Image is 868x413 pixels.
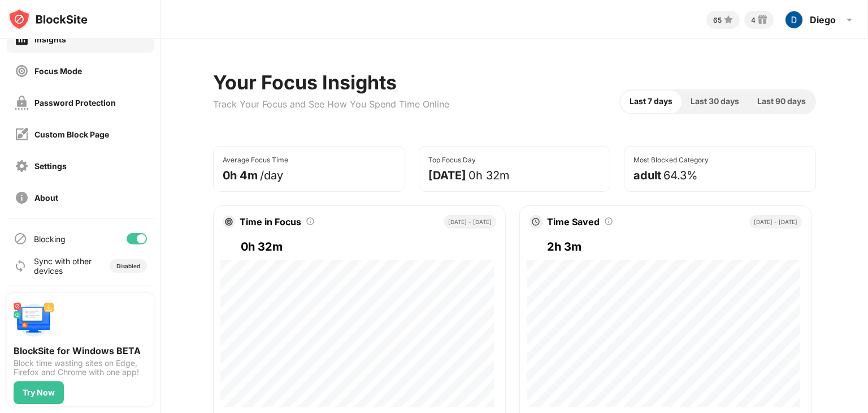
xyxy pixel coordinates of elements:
[34,256,92,276] div: Sync with other devices
[604,217,613,226] img: tooltip.svg
[722,13,735,27] img: points-small.svg
[691,95,739,107] span: Last 30 days
[14,259,27,273] img: sync-icon.svg
[547,216,600,227] div: Time Saved
[633,169,661,182] div: adult
[240,216,301,227] div: Time in Focus
[241,238,496,256] div: 0h 32m
[34,130,109,139] div: Custom Block Page
[23,388,55,397] div: Try Now
[34,161,67,171] div: Settings
[34,98,116,107] div: Password Protection
[756,13,769,27] img: reward-small.svg
[116,263,140,269] div: Disabled
[15,64,29,78] img: focus-off.svg
[8,8,88,31] img: logo-blocksite.svg
[14,232,27,246] img: blocking-icon.svg
[428,156,476,164] div: Top Focus Day
[531,217,540,226] img: clock.svg
[213,98,449,110] div: Track Your Focus and See How You Spend Time Online
[223,169,258,182] div: 0h 4m
[751,16,756,24] div: 4
[810,14,836,25] div: Diego
[14,345,147,356] div: BlockSite for Windows BETA
[15,32,29,46] img: insights-on.svg
[15,127,29,141] img: customize-block-page-off.svg
[260,169,283,182] div: /day
[713,16,722,24] div: 65
[34,193,58,203] div: About
[14,359,147,377] div: Block time wasting sites on Edge, Firefox and Chrome with one app!
[213,71,449,94] div: Your Focus Insights
[306,217,315,226] img: tooltip.svg
[633,156,709,164] div: Most Blocked Category
[34,35,66,44] div: Insights
[468,169,510,182] div: 0h 32m
[15,191,29,205] img: about-off.svg
[428,169,466,182] div: [DATE]
[785,11,803,29] img: ACg8ocI-XuYi30NTre3yTpezMFl0mKwe0iswmhBJsr7yNm6tm_aT7qQ=s96-c
[15,96,29,110] img: password-protection-off.svg
[547,238,802,256] div: 2h 3m
[223,156,288,164] div: Average Focus Time
[34,66,82,76] div: Focus Mode
[749,215,802,229] div: [DATE] - [DATE]
[15,159,29,173] img: settings-off.svg
[14,300,54,341] img: push-desktop.svg
[34,234,66,244] div: Blocking
[444,215,496,229] div: [DATE] - [DATE]
[757,95,806,107] span: Last 90 days
[225,218,233,226] img: target.svg
[663,169,698,182] div: 64.3%
[630,95,672,107] span: Last 7 days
